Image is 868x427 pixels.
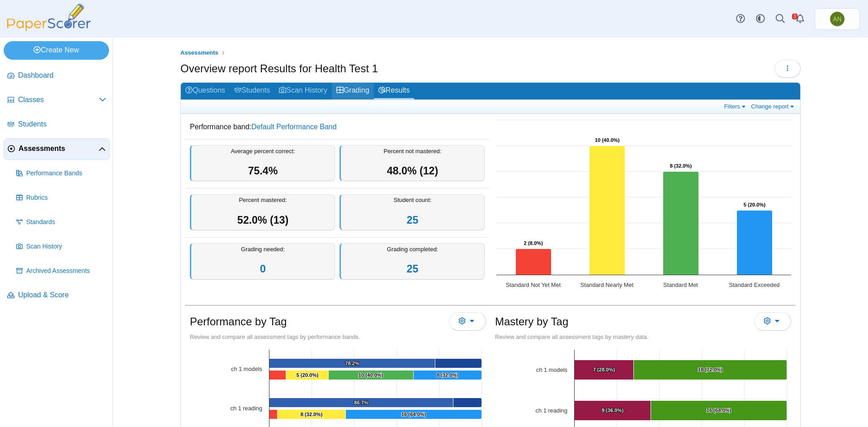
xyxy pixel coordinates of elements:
div: Percent not mastered: [340,145,485,182]
path: [object Object], 7. Not Mastered. [575,360,634,380]
span: Abby Nance [830,12,844,26]
span: Performance Bands [26,169,106,178]
a: ch 1 models [536,366,567,373]
div: Grading needed: [190,243,335,280]
h1: Performance by Tag [190,314,287,329]
path: [object Object], 10. Standard Met. [329,371,414,380]
text: Standard Nearly Met [580,282,634,288]
a: Assessments [4,138,110,160]
a: Results [374,83,414,99]
span: Assessments [180,49,218,56]
text: 2 (8.0%) [524,240,543,246]
a: Filters [722,103,750,110]
text: Standard Not Yet Met [506,282,561,288]
text: 16 (64.0%) [401,412,426,417]
div: Percent mastered: [190,194,335,231]
h1: Mastery by Tag [495,314,568,329]
path: [object Object], 78.166668. Average Percent Correct. [269,359,435,368]
span: Students [18,119,106,129]
a: Abby Nance [815,8,860,30]
path: [object Object], 8. Standard Nearly Met. [278,410,346,419]
a: Classes [4,89,110,111]
span: Classes [18,95,99,105]
a: Alerts [790,9,810,29]
a: 25 [407,214,419,226]
button: More options [449,312,486,330]
a: Questions [181,83,230,99]
a: Performance Bands [13,163,110,184]
a: ch 1 models [231,366,262,372]
text: 10 (40.0%) [359,372,383,378]
span: Standards [26,218,106,227]
span: Archived Assessments [26,267,106,276]
div: Student count: [340,194,485,231]
a: ch 1 reading [231,405,262,412]
h1: Overview report Results for Health Test 1 [180,61,378,76]
path: [object Object], 16. Mastered. [651,401,787,421]
button: More options [754,312,791,330]
path: [object Object], 21.833332. Average Percent Not Correct. [435,359,482,368]
a: 25 [407,263,419,275]
text: 16 (64.0%) [707,408,731,413]
a: Students [4,114,110,136]
path: [object Object], 5. Standard Nearly Met. [286,371,329,380]
text: 9 (36.0%) [602,408,624,413]
path: [object Object], 1. Standard Not Yet Met. [269,410,278,419]
text: 8 (32.0%) [670,163,692,169]
text: 10 (40.0%) [595,137,620,143]
text: 5 (20.0%) [744,202,766,207]
div: Average percent correct: [190,145,335,182]
path: Standard Exceeded, 5. Overall Assessment Performance. [737,211,773,275]
text: 7 (28.0%) [593,367,615,372]
path: [object Object], 8. Standard Exceeded. [414,371,482,380]
span: 48.0% (12) [387,165,438,177]
path: [object Object], 18. Mastered. [634,360,787,380]
a: Default Performance Band [251,123,337,131]
a: Create New [4,41,109,59]
text: 5 (20.0%) [297,372,319,378]
a: 0 [260,263,266,275]
div: Review and compare all assessment tags by mastery data. [495,333,791,341]
div: Review and compare all assessment tags by performance bands. [190,333,486,341]
span: 52.0% (13) [237,214,288,226]
span: 75.4% [248,165,278,177]
span: Upload & Score [18,290,106,300]
a: Scan History [13,236,110,258]
text: 78.2% [345,361,359,366]
path: Standard Met, 8. Overall Assessment Performance. [663,172,699,275]
text: 18 (72.0%) [698,367,723,372]
text: 86.7% [354,400,368,405]
path: [object Object], 86.66667600000001. Average Percent Correct. [269,398,453,408]
path: Standard Nearly Met, 10. Overall Assessment Performance. [590,146,625,275]
path: Standard Not Yet Met, 2. Overall Assessment Performance. [516,249,552,275]
a: Students [230,83,274,99]
span: Rubrics [26,193,106,202]
a: ch 1 reading [536,407,567,414]
svg: Interactive chart [492,115,796,296]
a: Dashboard [4,65,110,87]
div: Chart. Highcharts interactive chart. [492,115,796,296]
a: Rubrics [13,187,110,209]
span: Scan History [26,242,106,251]
a: Assessments [178,47,221,59]
a: Grading [332,83,374,99]
path: [object Object], 16. Standard Exceeded. [346,410,482,419]
path: [object Object], 9. Not Mastered. [575,401,651,421]
dd: Performance band: [185,115,489,139]
a: Archived Assessments [13,260,110,282]
span: Dashboard [18,70,106,80]
text: 8 (32.0%) [437,372,459,378]
a: Scan History [274,83,332,99]
img: PaperScorer [4,4,94,31]
text: Standard Exceeded [729,282,779,288]
span: Assessments [19,144,99,154]
text: Standard Met [663,282,698,288]
a: PaperScorer [4,25,94,33]
path: [object Object], 13.33332399999999. Average Percent Not Correct. [453,398,482,408]
div: Grading completed: [340,243,485,280]
a: Change report [749,103,798,110]
path: [object Object], 2. Standard Not Yet Met. [269,371,286,380]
